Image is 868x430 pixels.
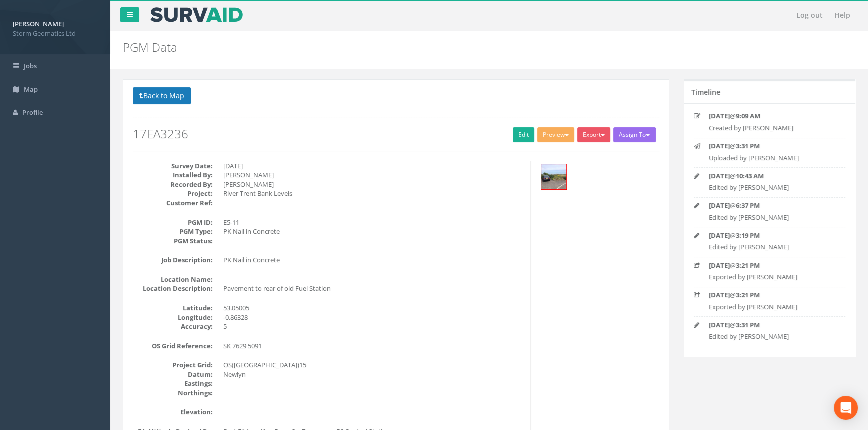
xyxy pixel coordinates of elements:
[133,87,191,104] button: Back to Map
[709,183,833,192] p: Edited by [PERSON_NAME]
[133,170,213,180] dt: Installed By:
[577,127,610,142] button: Export
[691,88,720,96] h5: Timeline
[133,227,213,236] dt: PGM Type:
[223,360,523,370] dd: OS([GEOGRAPHIC_DATA])15
[133,313,213,322] dt: Longitude:
[133,388,213,398] dt: Northings:
[709,141,730,150] strong: [DATE]
[133,407,213,417] dt: Elevation:
[709,261,833,270] p: @
[133,161,213,171] dt: Survey Date:
[709,111,833,121] p: @
[223,170,523,180] dd: [PERSON_NAME]
[709,171,833,181] p: @
[736,261,760,270] strong: 3:21 PM
[709,302,833,312] p: Exported by [PERSON_NAME]
[709,141,833,151] p: @
[133,236,213,246] dt: PGM Status:
[133,379,213,388] dt: Eastings:
[709,320,833,330] p: @
[133,360,213,370] dt: Project Grid:
[709,261,730,270] strong: [DATE]
[223,313,523,322] dd: -0.86328
[223,161,523,171] dd: [DATE]
[223,284,523,293] dd: Pavement to rear of old Fuel Station
[133,198,213,208] dt: Customer Ref:
[541,164,566,189] img: AD706206-9C6A-4912-B79E-65962C27CD88_31576A44-996A-4DF0-81D1-481FBC73DB69_thumb.jpg
[133,303,213,313] dt: Latitude:
[709,111,730,120] strong: [DATE]
[709,201,833,210] p: @
[736,171,764,180] strong: 10:43 AM
[736,290,760,299] strong: 3:21 PM
[223,227,523,236] dd: PK Nail in Concrete
[223,341,523,351] dd: SK 7629 5091
[613,127,656,142] button: Assign To
[133,180,213,189] dt: Recorded By:
[223,180,523,189] dd: [PERSON_NAME]
[736,231,760,240] strong: 3:19 PM
[13,17,98,38] a: [PERSON_NAME] Storm Geomatics Ltd
[24,61,37,70] span: Jobs
[133,189,213,198] dt: Project:
[24,85,38,94] span: Map
[223,322,523,331] dd: 5
[133,341,213,351] dt: OS Grid Reference:
[223,189,523,198] dd: River Trent Bank Levels
[133,322,213,331] dt: Accuracy:
[834,396,858,420] div: Open Intercom Messenger
[709,213,833,222] p: Edited by [PERSON_NAME]
[709,290,730,299] strong: [DATE]
[736,141,760,150] strong: 3:31 PM
[709,123,833,133] p: Created by [PERSON_NAME]
[133,275,213,284] dt: Location Name:
[223,303,523,313] dd: 53.05005
[709,320,730,329] strong: [DATE]
[22,108,43,117] span: Profile
[13,29,98,38] span: Storm Geomatics Ltd
[133,370,213,379] dt: Datum:
[709,231,833,240] p: @
[123,41,731,54] h2: PGM Data
[709,272,833,282] p: Exported by [PERSON_NAME]
[709,201,730,210] strong: [DATE]
[709,290,833,300] p: @
[223,370,523,379] dd: Newlyn
[709,171,730,180] strong: [DATE]
[513,127,534,142] a: Edit
[223,218,523,227] dd: E5-11
[133,127,659,140] h2: 17EA3236
[13,19,64,28] strong: [PERSON_NAME]
[709,153,833,163] p: Uploaded by [PERSON_NAME]
[133,218,213,227] dt: PGM ID:
[537,127,574,142] button: Preview
[709,231,730,240] strong: [DATE]
[223,255,523,265] dd: PK Nail in Concrete
[133,284,213,293] dt: Location Description:
[709,242,833,252] p: Edited by [PERSON_NAME]
[736,201,760,210] strong: 6:37 PM
[736,320,760,329] strong: 3:31 PM
[709,332,833,341] p: Edited by [PERSON_NAME]
[133,255,213,265] dt: Job Description:
[736,111,760,120] strong: 9:09 AM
